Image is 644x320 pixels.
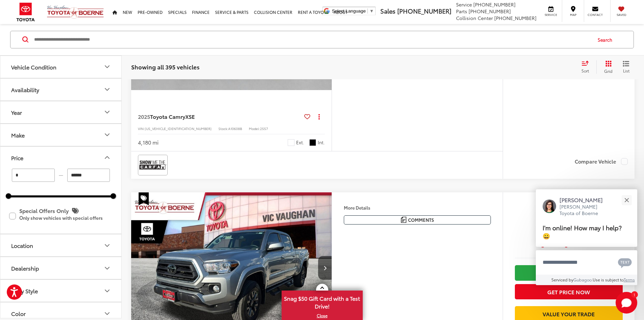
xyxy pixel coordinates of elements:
div: Color [11,310,26,317]
div: 4,180 mi [138,138,159,146]
button: Close [619,193,634,207]
span: Showing all 395 vehicles [131,63,199,71]
a: Gubagoo. [573,277,593,282]
span: [PHONE_NUMBER] [397,6,451,15]
input: maximum Buy price [67,169,110,182]
span: 2025 [138,112,150,120]
svg: Start Chat [616,292,637,314]
span: Int. [318,139,325,146]
div: Year [103,108,111,116]
span: 2557 [260,126,268,131]
button: Vehicle ConditionVehicle Condition [0,56,122,78]
span: Grid [604,68,613,74]
span: Snag $50 Gift Card with a Test Drive! [282,291,362,312]
textarea: Type your message [536,250,637,275]
span: Collision Center [456,15,493,21]
span: $36,200 [515,219,623,236]
span: VIN: [138,126,145,131]
span: A10608B [228,126,242,131]
button: Select sort value [578,60,596,74]
span: List [623,68,629,73]
button: YearYear [0,101,122,123]
button: Toggle Chat Window [616,292,637,314]
span: I'm online! How may I help? 😀 [543,223,622,240]
div: Availability [103,86,111,94]
a: Terms [624,277,635,282]
span: [DATE] Price: [515,239,623,246]
button: Grid View [596,60,618,74]
img: Vic Vaughan Toyota of Boerne [47,5,104,19]
button: MakeMake [0,124,122,146]
div: Body Style [11,287,38,294]
div: Dealership [11,265,39,271]
button: Search [591,31,622,48]
a: Check Availability [515,265,623,280]
span: 1 [634,293,635,296]
div: Vehicle Condition [103,63,111,71]
span: Black [309,139,316,146]
button: Next image [318,256,332,280]
input: Search by Make, Model, or Keyword [33,31,591,48]
span: Stock: [218,126,228,131]
button: AvailabilityAvailability [0,79,122,101]
span: dropdown dots [318,114,320,119]
input: minimum Buy price [12,169,55,182]
span: [US_VEHICLE_IDENTIFICATION_NUMBER] [145,126,212,131]
svg: Text [618,257,632,268]
span: Parts [456,8,467,15]
div: Price [11,154,23,161]
button: Actions [313,110,325,122]
label: Special Offers Only [9,205,113,227]
span: XSE [185,112,195,120]
h4: More Details [344,205,491,210]
span: [PHONE_NUMBER] [473,1,516,8]
div: Make [11,132,25,138]
button: Body StyleBody Style [0,280,122,302]
label: Compare Vehicle [575,158,628,165]
span: Use is subject to [593,277,624,282]
span: ▼ [369,8,374,14]
span: Contact [588,13,603,17]
button: Get Price Now [515,284,623,299]
span: Serviced by [551,277,573,282]
span: Special [139,192,149,205]
span: [PHONE_NUMBER] [494,15,536,21]
span: Model: [249,126,260,131]
a: Select Language​ [332,8,374,14]
div: Price [103,154,111,162]
span: Sales [380,6,396,15]
button: Chat with SMS [616,255,634,270]
div: Year [11,109,22,115]
p: [PERSON_NAME] Toyota of Boerne [559,204,610,217]
span: Map [566,13,580,17]
div: Location [103,241,111,250]
img: View CARFAX report [139,156,166,174]
div: Availability [11,86,39,93]
span: Select Language [332,8,366,14]
div: Color [103,310,111,318]
img: Comments [401,217,406,222]
button: List View [618,60,635,74]
button: LocationLocation [0,234,122,256]
div: Close[PERSON_NAME][PERSON_NAME] Toyota of BoerneI'm online! How may I help? 😀Type your messageCha... [536,189,637,285]
div: Dealership [103,264,111,272]
span: Sort [581,68,589,73]
div: Body Style [103,287,111,295]
button: DealershipDealership [0,257,122,279]
span: Ext. [296,139,304,146]
a: 2025Toyota CamryXSE [138,113,302,120]
div: Location [11,242,33,249]
p: [PERSON_NAME] [559,196,610,204]
span: Comments [408,217,434,223]
button: PricePrice [0,147,122,169]
span: — [57,172,65,178]
p: Only show vehicles with special offers [19,216,113,220]
button: Comments [344,215,491,225]
span: White [288,139,294,146]
span: Service [543,13,558,17]
span: [PHONE_NUMBER] [469,8,511,15]
span: Saved [614,13,629,17]
div: Vehicle Condition [11,64,56,70]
